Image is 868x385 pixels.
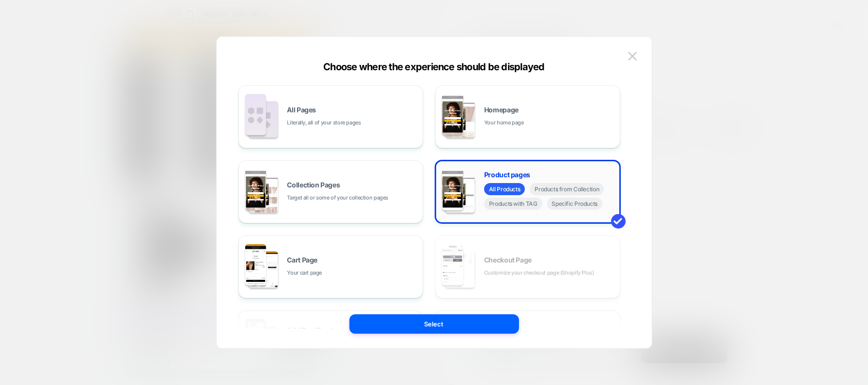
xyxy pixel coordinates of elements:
[484,198,542,210] span: Products with TAG
[10,288,50,329] div: Open Form
[31,273,74,280] span: Play slideshow
[547,198,603,210] span: Specific Products
[163,299,184,331] inbox-online-store-chat: Shopify online store chat
[484,171,530,178] span: Product pages
[484,107,519,113] span: Homepage
[217,61,652,73] div: Choose where the experience should be displayed
[19,282,109,291] span: read terms and conditions
[349,314,519,334] button: Select
[484,183,525,195] span: All Products
[484,118,524,127] span: Your home page
[530,183,604,195] span: Products from Collection
[28,153,77,160] span: Pause slideshow
[628,52,637,60] img: close
[179,282,246,291] span: Waterproof Jewelry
